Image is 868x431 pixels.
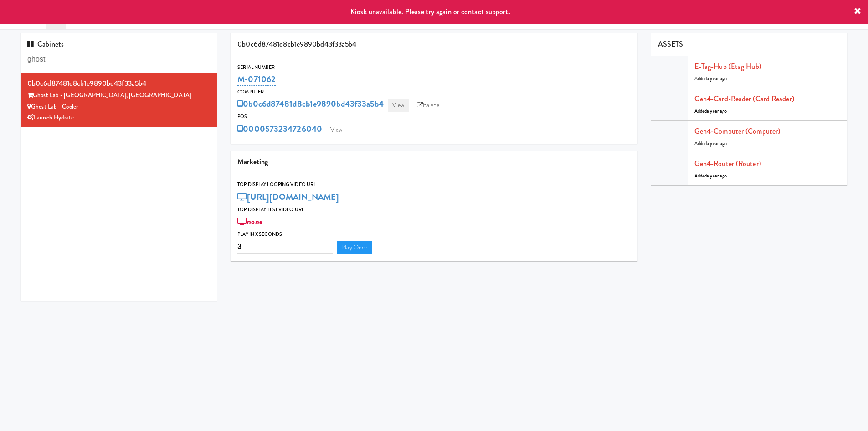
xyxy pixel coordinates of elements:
[694,61,761,72] a: E-tag-hub (Etag Hub)
[237,98,384,110] a: 0b0c6d87481d8cb1e9890bd43f33a5b4
[326,123,347,137] a: View
[658,39,683,49] span: ASSETS
[707,172,727,179] span: a year ago
[27,39,64,49] span: Cabinets
[694,158,761,169] a: Gen4-router (Router)
[707,75,727,82] span: a year ago
[237,156,268,167] span: Marketing
[27,90,210,101] div: Ghost Lab - [GEOGRAPHIC_DATA], [GEOGRAPHIC_DATA]
[237,230,631,239] div: Play in X seconds
[27,77,210,90] div: 0b0c6d87481d8cb1e9890bd43f33a5b4
[388,99,409,112] a: View
[27,51,210,68] input: Search cabinets
[237,191,339,203] a: [URL][DOMAIN_NAME]
[694,140,727,147] span: Added
[350,6,510,17] span: Kiosk unavailable. Please try again or contact support.
[694,75,727,82] span: Added
[237,123,322,135] a: 0000573234726040
[237,88,631,97] div: Computer
[412,99,444,112] a: Balena
[707,108,727,114] span: a year ago
[237,73,276,86] a: M-071062
[27,113,74,122] a: Launch Hydrate
[237,112,631,121] div: POS
[694,126,780,136] a: Gen4-computer (Computer)
[21,73,217,127] li: 0b0c6d87481d8cb1e9890bd43f33a5b4Ghost Lab - [GEOGRAPHIC_DATA], [GEOGRAPHIC_DATA] Ghost Lab - Cool...
[694,93,794,104] a: Gen4-card-reader (Card Reader)
[694,108,727,114] span: Added
[231,33,637,56] div: 0b0c6d87481d8cb1e9890bd43f33a5b4
[694,172,727,179] span: Added
[237,63,631,72] div: Serial Number
[27,102,78,111] a: Ghost Lab - Cooler
[337,241,372,254] a: Play Once
[237,180,631,189] div: Top Display Looping Video Url
[707,140,727,147] span: a year ago
[237,215,262,228] a: none
[237,205,631,214] div: Top Display Test Video Url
